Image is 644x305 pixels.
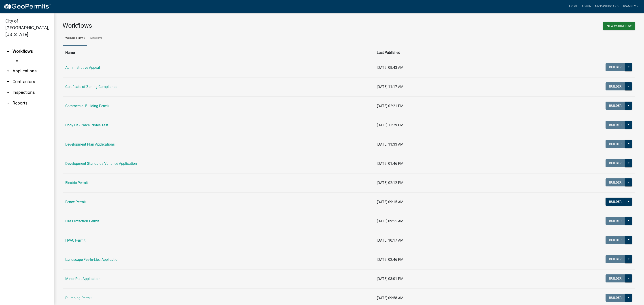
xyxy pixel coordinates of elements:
span: [DATE] 08:43 AM [377,65,403,70]
span: [DATE] 11:33 AM [377,142,403,146]
a: Fence Permit [65,200,86,204]
button: Builder [606,102,625,110]
a: Admin [580,2,593,11]
span: [DATE] 01:46 PM [377,161,403,166]
i: arrow_drop_down [5,68,11,74]
a: Fire Protection Permit [65,219,99,223]
th: Last Published [374,47,504,58]
span: [DATE] 03:01 PM [377,277,403,281]
button: Builder [606,274,625,282]
a: Development Standards Variance Application [65,161,137,166]
span: [DATE] 09:55 AM [377,219,403,223]
th: Name [63,47,374,58]
span: [DATE] 09:58 AM [377,296,403,300]
i: arrow_drop_down [5,90,11,95]
button: Builder [606,217,625,225]
a: jramsey [620,2,640,11]
span: [DATE] 02:21 PM [377,104,403,108]
i: arrow_drop_down [5,100,11,106]
a: Administrative Appeal [65,65,100,70]
button: Builder [606,82,625,90]
a: Commercial Building Permit [65,104,109,108]
span: [DATE] 10:17 AM [377,238,403,242]
a: Minor Plat Application [65,277,100,281]
a: HVAC Permit [65,238,85,242]
button: Builder [606,198,625,206]
a: Development Plan Applications [65,142,115,146]
a: Workflows [63,31,87,46]
a: Archive [87,31,106,46]
a: Electric Permit [65,181,88,185]
button: Builder [606,140,625,148]
a: Home [567,2,580,11]
button: Builder [606,236,625,244]
i: arrow_drop_down [5,79,11,84]
button: Builder [606,159,625,167]
i: arrow_drop_up [5,49,11,54]
button: Builder [606,63,625,71]
span: [DATE] 02:12 PM [377,181,403,185]
h3: Workflows [63,22,345,29]
button: New Workflow [603,22,635,30]
a: Copy Of - Parcel Notes Test [65,123,108,127]
button: Builder [606,294,625,302]
button: Builder [606,121,625,129]
a: Landscape Fee-In-Lieu Application [65,257,119,262]
span: [DATE] 09:15 AM [377,200,403,204]
a: Plumbing Permit [65,296,92,300]
a: Certificate of Zoning Compliance [65,85,117,89]
span: [DATE] 02:46 PM [377,257,403,262]
a: My Dashboard [593,2,620,11]
span: [DATE] 11:17 AM [377,85,403,89]
button: Builder [606,178,625,186]
span: [DATE] 12:29 PM [377,123,403,127]
button: Builder [606,255,625,263]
